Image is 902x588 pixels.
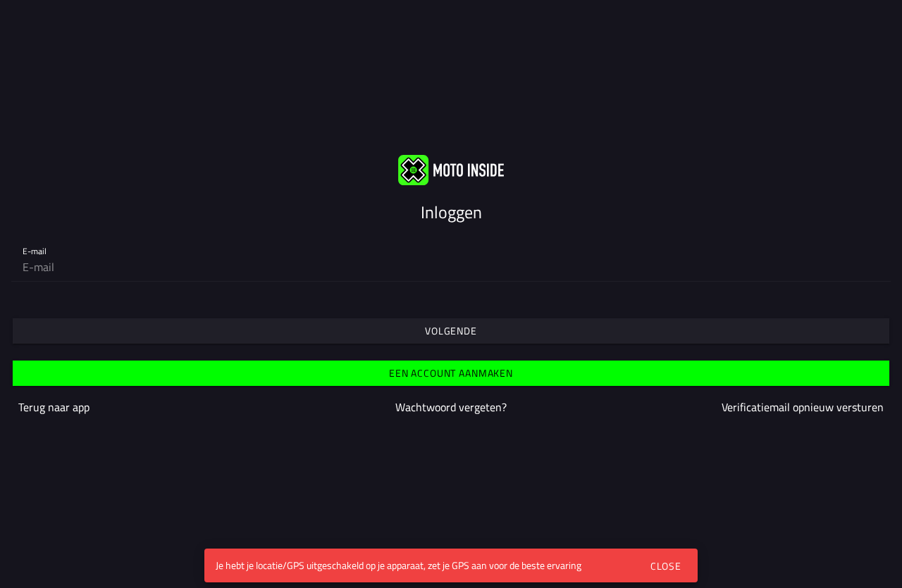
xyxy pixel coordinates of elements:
[13,361,889,386] ion-button: Een account aanmaken
[18,399,89,415] a: Terug naar app
[395,399,507,415] a: Wachtwoord vergeten?
[425,326,477,336] ion-text: Volgende
[421,199,482,225] ion-text: Inloggen
[722,399,884,415] a: Verificatiemail opnieuw versturen
[23,253,879,281] input: E-mail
